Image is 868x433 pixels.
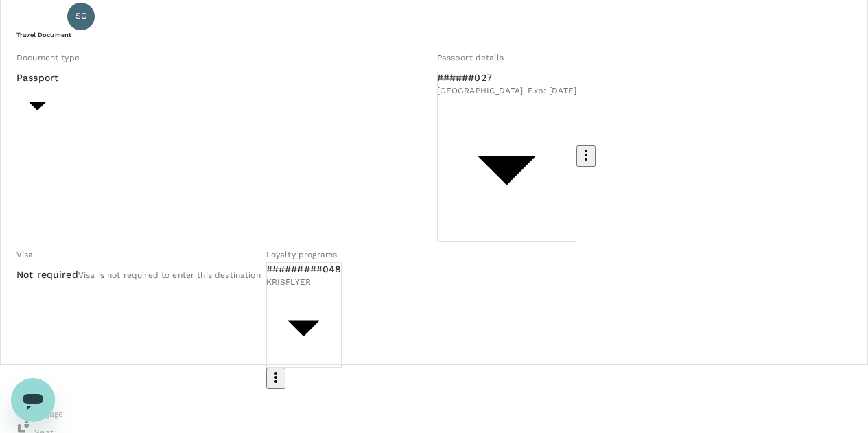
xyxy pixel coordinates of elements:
div: Baggage [16,403,852,421]
p: Passport [16,71,58,84]
p: Not required [16,268,78,281]
iframe: Button to launch messaging window [11,378,55,422]
span: Loyalty programs [266,250,337,259]
span: KRISFLYER [266,276,342,290]
h6: Travel Document [16,30,852,39]
p: ######027 [437,71,577,84]
p: Traveller 1 : [16,10,62,23]
p: Add ons [16,389,852,403]
span: Passport details [437,53,504,62]
div: #########048KRISFLYER [266,262,342,290]
span: [GEOGRAPHIC_DATA] | Exp: [DATE] [437,84,577,98]
p: [PERSON_NAME] [PERSON_NAME] [100,8,289,25]
div: ######027[GEOGRAPHIC_DATA]| Exp: [DATE] [437,71,577,98]
span: Visa is not required to enter this destination [78,270,261,280]
span: Visa [16,250,34,259]
p: #########048 [266,262,342,276]
span: Document type [16,53,80,62]
span: SC [75,10,86,23]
